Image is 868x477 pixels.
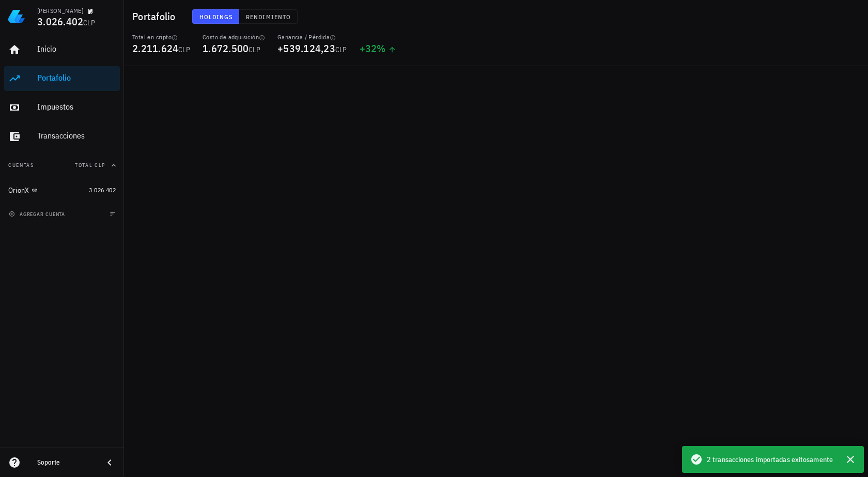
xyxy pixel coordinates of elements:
a: Portafolio [4,66,120,91]
button: Rendimiento [239,9,298,24]
a: Inicio [4,37,120,62]
div: Ganancia / Pérdida [277,33,347,41]
button: Holdings [192,9,240,24]
div: avatar [845,8,862,25]
a: OrionX 3.026.402 [4,178,120,203]
div: Total en cripto [132,33,190,41]
div: [PERSON_NAME] [37,7,83,15]
span: % [377,41,385,55]
div: OrionX [8,186,29,195]
span: 3.026.402 [37,14,83,28]
span: Total CLP [75,162,105,168]
div: Costo de adquisición [203,33,265,41]
span: Holdings [199,13,233,21]
span: +539.124,23 [277,41,335,55]
span: 3.026.402 [89,186,116,194]
h1: Portafolio [132,8,180,25]
span: 1.672.500 [203,41,249,55]
div: Transacciones [37,131,116,141]
span: CLP [335,45,347,54]
div: Soporte [37,458,95,467]
span: CLP [83,18,95,27]
a: Impuestos [4,95,120,120]
span: CLP [178,45,190,54]
div: Portafolio [37,73,116,83]
span: agregar cuenta [11,211,65,218]
button: CuentasTotal CLP [4,153,120,178]
button: agregar cuenta [6,209,70,219]
span: CLP [249,45,260,54]
span: Rendimiento [245,13,291,21]
span: 2 transacciones importadas exitosamente [707,454,833,465]
div: Inicio [37,44,116,54]
div: +32 [360,43,396,54]
div: Impuestos [37,102,116,112]
a: Transacciones [4,124,120,149]
span: 2.211.624 [132,41,178,55]
img: LedgiFi [8,8,25,25]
